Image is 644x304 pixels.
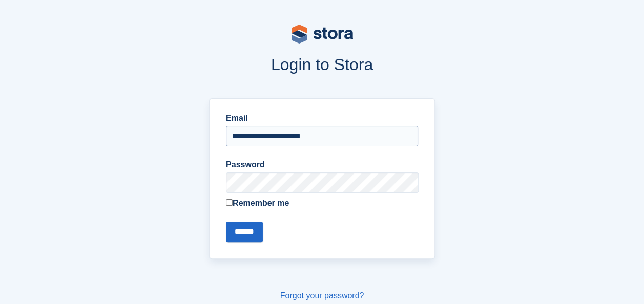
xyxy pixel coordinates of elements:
[280,291,364,300] a: Forgot your password?
[292,25,353,44] img: stora-logo-53a41332b3708ae10de48c4981b4e9114cc0af31d8433b30ea865607fb682f29.svg
[226,197,418,209] label: Remember me
[226,159,418,171] label: Password
[226,112,418,124] label: Email
[43,55,602,74] h1: Login to Stora
[226,199,233,206] input: Remember me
